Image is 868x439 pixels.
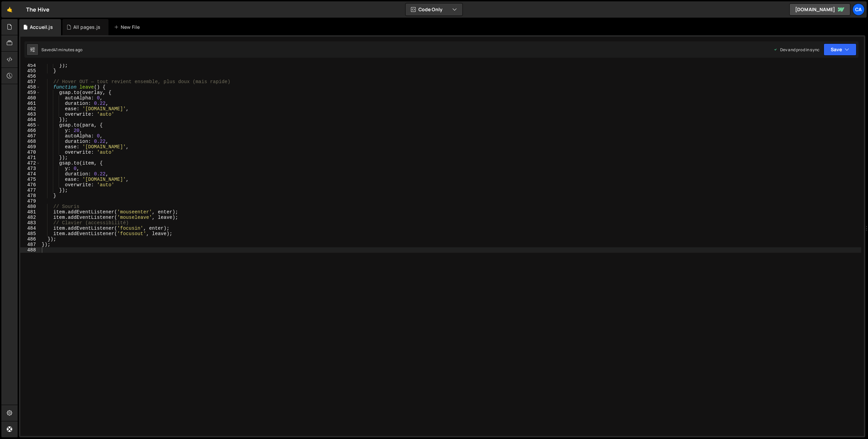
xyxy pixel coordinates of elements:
div: 465 [20,122,40,128]
div: 482 [20,215,40,220]
div: 456 [20,74,40,79]
div: The Hive [26,5,50,14]
div: 460 [20,95,40,101]
div: 477 [20,188,40,193]
div: 463 [20,112,40,117]
div: All pages.js [73,24,100,31]
div: 481 [20,209,40,215]
a: Ca [852,3,865,16]
button: Code Only [406,3,462,16]
a: [DOMAIN_NAME] [789,3,850,16]
div: 475 [20,177,40,182]
div: 485 [20,231,40,236]
div: 467 [20,133,40,139]
div: New File [114,24,142,31]
div: 479 [20,198,40,204]
div: 478 [20,193,40,198]
button: Save [824,43,856,56]
div: 458 [20,84,40,90]
a: 🤙 [1,1,18,18]
div: 464 [20,117,40,122]
div: 480 [20,204,40,209]
div: 468 [20,139,40,144]
div: 488 [20,247,40,253]
div: 454 [20,63,40,68]
div: 466 [20,128,40,133]
div: 483 [20,220,40,226]
div: 473 [20,166,40,171]
div: 469 [20,144,40,150]
div: 461 [20,101,40,106]
div: Accueil.js [30,24,53,31]
div: 41 minutes ago [54,47,82,53]
div: 462 [20,106,40,112]
div: 470 [20,150,40,155]
div: 484 [20,226,40,231]
div: 455 [20,68,40,74]
div: 486 [20,236,40,242]
div: Saved [41,47,82,53]
div: 457 [20,79,40,84]
div: 476 [20,182,40,188]
div: 474 [20,171,40,177]
div: Dev and prod in sync [773,47,820,53]
div: 471 [20,155,40,160]
div: 472 [20,160,40,166]
div: 487 [20,242,40,247]
div: 459 [20,90,40,95]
